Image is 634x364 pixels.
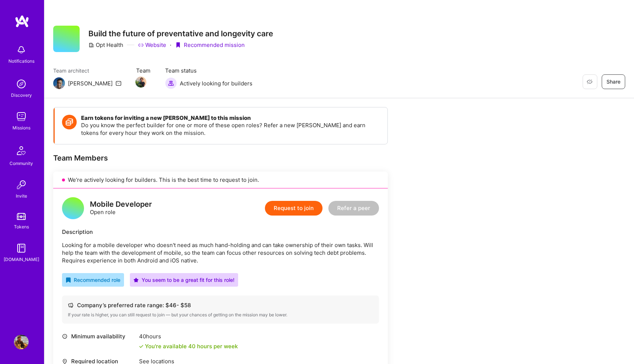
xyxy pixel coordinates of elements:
[53,153,388,163] div: Team Members
[8,57,34,65] div: Notifications
[116,80,121,86] i: icon Mail
[12,335,30,349] a: User Avatar
[175,41,245,49] div: Recommended mission
[62,228,379,236] div: Description
[139,342,238,350] div: You're available 40 hours per week
[17,213,26,220] img: tokens
[62,115,77,129] img: Token icon
[139,344,143,349] i: icon Check
[88,41,123,49] div: Opt Health
[62,334,68,339] i: icon Clock
[11,91,32,99] div: Discovery
[4,255,39,263] div: [DOMAIN_NAME]
[139,332,238,340] div: 40 hours
[136,67,150,74] span: Team
[328,201,379,216] button: Refer a peer
[134,277,139,283] i: icon PurpleStar
[62,359,68,364] i: icon Location
[12,124,30,132] div: Missions
[14,77,29,91] img: discovery
[66,276,120,284] div: Recommended role
[134,276,234,284] div: You seem to be a great fit for this role!
[606,78,620,85] span: Share
[68,301,373,309] div: Company’s preferred rate range: $ 46 - $ 58
[62,241,379,264] p: Looking for a mobile developer who doesn't need as much hand-holding and can take ownership of th...
[81,115,380,121] h4: Earn tokens for inviting a new [PERSON_NAME] to this mission
[10,159,33,167] div: Community
[136,76,146,88] a: Team Member Avatar
[53,77,65,89] img: Team Architect
[53,172,388,188] div: We’re actively looking for builders. This is the best time to request to join.
[53,67,121,74] span: Team architect
[88,42,94,48] i: icon CompanyGray
[14,43,29,57] img: bell
[81,121,380,137] p: Do you know the perfect builder for one or more of these open roles? Refer a new [PERSON_NAME] an...
[68,312,373,318] div: If your rate is higher, you can still request to join — but your chances of getting on the missio...
[14,241,29,255] img: guide book
[175,42,181,48] i: icon PurpleRibbon
[88,29,273,38] h3: Build the future of preventative and longevity care
[138,41,166,49] a: Website
[14,109,29,124] img: teamwork
[265,201,323,216] button: Request to join
[14,335,29,349] img: User Avatar
[602,74,625,89] button: Share
[16,192,27,200] div: Invite
[90,201,152,216] div: Open role
[135,77,146,88] img: Team Member Avatar
[68,80,113,87] div: [PERSON_NAME]
[14,177,29,192] img: Invite
[12,142,30,159] img: Community
[62,332,135,340] div: Minimum availability
[587,79,593,85] i: icon EyeClosed
[90,201,152,208] div: Mobile Developer
[15,15,29,28] img: logo
[68,302,73,308] i: icon Cash
[180,80,252,87] span: Actively looking for builders
[66,277,71,283] i: icon RecommendedBadge
[170,41,171,49] div: ·
[165,67,252,74] span: Team status
[165,77,177,89] img: Actively looking for builders
[14,223,29,231] div: Tokens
